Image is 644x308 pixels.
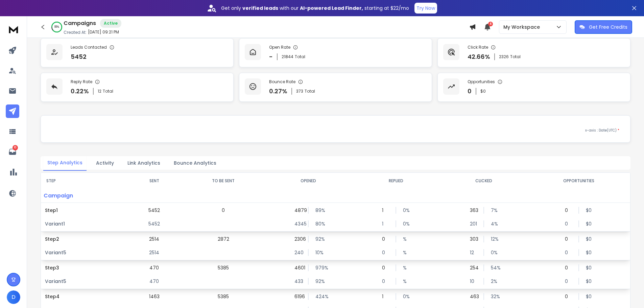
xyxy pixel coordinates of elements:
[7,23,20,35] img: logo
[491,236,498,242] p: 12 %
[416,5,435,11] p: Try Now
[470,207,477,214] p: 363
[382,293,389,300] p: 1
[45,278,122,285] p: Variant 5
[45,249,122,256] p: Variant 5
[315,293,322,300] p: 424 %
[64,19,96,27] h1: Campaigns
[45,236,122,242] p: Step 2
[403,278,410,285] p: %
[382,249,389,256] p: 0
[382,220,389,227] p: 1
[352,173,439,189] th: REPLIED
[45,264,122,271] p: Step 3
[382,278,389,285] p: 0
[414,3,437,14] button: Try Now
[149,278,159,285] p: 470
[98,89,101,94] span: 12
[315,236,322,242] p: 92 %
[565,236,572,242] p: 0
[13,145,18,150] p: 10
[510,54,521,60] span: Total
[269,52,273,62] p: -
[491,293,498,300] p: 32 %
[315,278,322,285] p: 92 %
[437,73,630,102] a: Opportunities0$0
[491,249,498,256] p: 0 %
[183,173,264,189] th: TO BE SENT
[123,156,164,170] button: Link Analytics
[565,220,572,227] p: 0
[126,173,182,189] th: SENT
[488,22,493,26] span: 4
[382,264,389,271] p: 0
[149,293,160,300] p: 1463
[499,54,509,60] span: 2326
[148,220,160,227] p: 5452
[468,87,472,96] p: 0
[52,128,619,133] p: x-axis : Date(UTC)
[468,52,490,62] p: 42.66 %
[239,38,432,67] a: Open Rate-21844Total
[41,189,126,203] p: Campaign
[64,30,87,35] p: Created At:
[45,293,122,300] p: Step 4
[218,293,229,300] p: 5385
[437,38,630,67] a: Click Rate42.66%2326Total
[149,249,159,256] p: 2514
[491,264,498,271] p: 54 %
[575,20,632,34] button: Get Free Credits
[468,79,495,85] p: Opportunities
[586,264,593,271] p: $ 0
[565,278,572,285] p: 0
[264,173,352,189] th: OPENED
[586,220,593,227] p: $ 0
[315,207,322,214] p: 89 %
[527,173,630,189] th: OPPORTUNITIES
[586,236,593,242] p: $ 0
[565,293,572,300] p: 0
[170,156,220,170] button: Bounce Analytics
[586,249,593,256] p: $ 0
[315,249,322,256] p: 10 %
[403,249,410,256] p: %
[403,293,410,300] p: 0 %
[45,220,122,227] p: Variant 1
[41,73,234,102] a: Reply Rate0.22%12Total
[440,173,527,189] th: CLICKED
[480,89,486,94] p: $ 0
[294,278,301,285] p: 433
[149,236,159,242] p: 2514
[100,19,121,28] div: Active
[403,207,410,214] p: 0 %
[470,249,477,256] p: 12
[470,220,477,227] p: 201
[7,290,20,304] span: D
[294,236,301,242] p: 2306
[269,87,287,96] p: 0.27 %
[43,155,87,171] button: Step Analytics
[71,79,92,85] p: Reply Rate
[491,220,498,227] p: 4 %
[294,293,301,300] p: 6196
[92,156,118,170] button: Activity
[294,249,301,256] p: 240
[71,52,87,62] p: 5452
[88,29,119,35] p: [DATE] 09:21 PM
[565,249,572,256] p: 0
[491,207,498,214] p: 7 %
[382,207,389,214] p: 1
[239,73,432,102] a: Bounce Rate0.27%373Total
[149,264,159,271] p: 470
[468,45,488,50] p: Click Rate
[269,79,295,85] p: Bounce Rate
[491,278,498,285] p: 2 %
[295,54,305,60] span: Total
[565,207,572,214] p: 0
[403,236,410,242] p: %
[282,54,293,60] span: 21844
[586,278,593,285] p: $ 0
[54,25,59,29] p: 88 %
[6,145,19,159] a: 10
[41,38,234,67] a: Leads Contacted5452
